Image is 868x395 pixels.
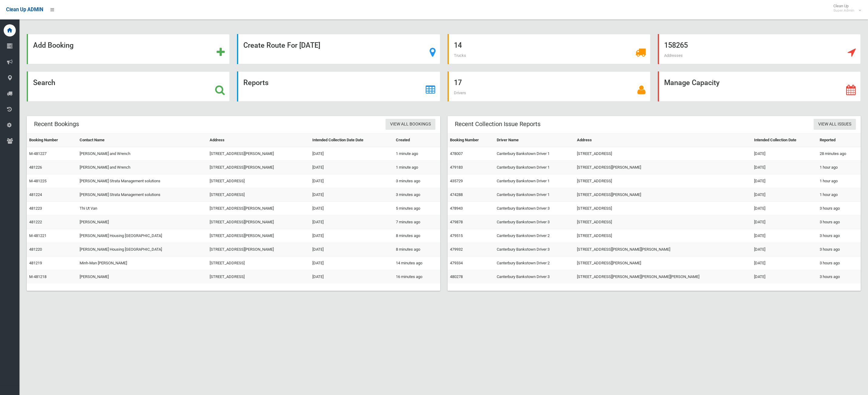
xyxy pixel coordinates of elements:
[494,256,575,270] td: Canterbury Bankstown Driver 2
[237,34,440,64] a: Create Route For [DATE]
[207,229,310,243] td: [STREET_ADDRESS][PERSON_NAME]
[6,7,43,12] span: Clean Up ADMIN
[77,174,207,188] td: [PERSON_NAME] Strata Management solutions
[386,119,435,130] a: View All Bookings
[393,202,440,215] td: 5 minutes ago
[33,78,55,87] strong: Search
[310,147,393,161] td: [DATE]
[664,53,683,58] span: Addresses
[393,133,440,147] th: Created
[494,174,575,188] td: Canterbury Bankstown Driver 1
[752,147,817,161] td: [DATE]
[450,165,463,170] a: 479183
[393,188,440,202] td: 3 minutes ago
[77,133,207,147] th: Contact Name
[454,91,466,95] span: Drivers
[310,270,393,284] td: [DATE]
[29,247,42,252] a: 481220
[454,41,462,50] strong: 14
[27,34,230,64] a: Add Booking
[393,161,440,174] td: 1 minute ago
[310,188,393,202] td: [DATE]
[393,270,440,284] td: 16 minutes ago
[310,215,393,229] td: [DATE]
[29,206,42,211] a: 481223
[393,229,440,243] td: 8 minutes ago
[817,161,861,174] td: 1 hour ago
[393,243,440,256] td: 8 minutes ago
[310,133,393,147] th: Intended Collection Date Date
[29,151,46,156] a: M-481227
[29,261,42,265] a: 481219
[752,174,817,188] td: [DATE]
[310,256,393,270] td: [DATE]
[450,206,463,211] a: 478943
[77,215,207,229] td: [PERSON_NAME]
[817,215,861,229] td: 3 hours ago
[494,270,575,284] td: Canterbury Bankstown Driver 3
[817,243,861,256] td: 3 hours ago
[310,174,393,188] td: [DATE]
[207,243,310,256] td: [STREET_ADDRESS][PERSON_NAME]
[575,147,752,161] td: [STREET_ADDRESS]
[752,229,817,243] td: [DATE]
[817,188,861,202] td: 1 hour ago
[752,188,817,202] td: [DATE]
[29,179,46,183] a: M-481225
[310,161,393,174] td: [DATE]
[27,71,230,101] a: Search
[450,192,463,197] a: 474288
[575,161,752,174] td: [STREET_ADDRESS][PERSON_NAME]
[77,161,207,174] td: [PERSON_NAME] and Wrench
[575,229,752,243] td: [STREET_ADDRESS]
[310,202,393,215] td: [DATE]
[29,192,42,197] a: 481224
[752,202,817,215] td: [DATE]
[77,202,207,215] td: Thi Ut Van
[310,229,393,243] td: [DATE]
[243,41,320,50] strong: Create Route For [DATE]
[448,71,650,101] a: 17 Drivers
[830,4,860,13] span: Clean Up
[494,188,575,202] td: Canterbury Bankstown Driver 1
[77,147,207,161] td: [PERSON_NAME] and Wrench
[752,243,817,256] td: [DATE]
[393,174,440,188] td: 3 minutes ago
[27,118,86,130] header: Recent Bookings
[450,233,463,238] a: 479515
[77,229,207,243] td: [PERSON_NAME] Housing [GEOGRAPHIC_DATA]
[450,274,463,279] a: 480278
[29,274,46,279] a: M-481218
[310,243,393,256] td: [DATE]
[752,161,817,174] td: [DATE]
[207,161,310,174] td: [STREET_ADDRESS][PERSON_NAME]
[575,202,752,215] td: [STREET_ADDRESS]
[752,270,817,284] td: [DATE]
[494,215,575,229] td: Canterbury Bankstown Driver 3
[448,133,494,147] th: Booking Number
[752,215,817,229] td: [DATE]
[494,161,575,174] td: Canterbury Bankstown Driver 1
[817,147,861,161] td: 28 minutes ago
[33,41,74,50] strong: Add Booking
[664,41,688,50] strong: 158265
[393,256,440,270] td: 14 minutes ago
[450,179,463,183] a: 435729
[393,147,440,161] td: 1 minute ago
[77,243,207,256] td: [PERSON_NAME] Housing [GEOGRAPHIC_DATA]
[77,188,207,202] td: [PERSON_NAME] Strata Management solutions
[575,270,752,284] td: [STREET_ADDRESS][PERSON_NAME][PERSON_NAME][PERSON_NAME]
[243,78,269,87] strong: Reports
[817,202,861,215] td: 3 hours ago
[664,78,719,87] strong: Manage Capacity
[77,256,207,270] td: Minh-Man [PERSON_NAME]
[207,133,310,147] th: Address
[833,8,854,13] small: Super Admin
[237,71,440,101] a: Reports
[575,188,752,202] td: [STREET_ADDRESS][PERSON_NAME]
[817,229,861,243] td: 3 hours ago
[450,261,463,265] a: 479334
[817,174,861,188] td: 1 hour ago
[575,174,752,188] td: [STREET_ADDRESS]
[575,243,752,256] td: [STREET_ADDRESS][PERSON_NAME][PERSON_NAME]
